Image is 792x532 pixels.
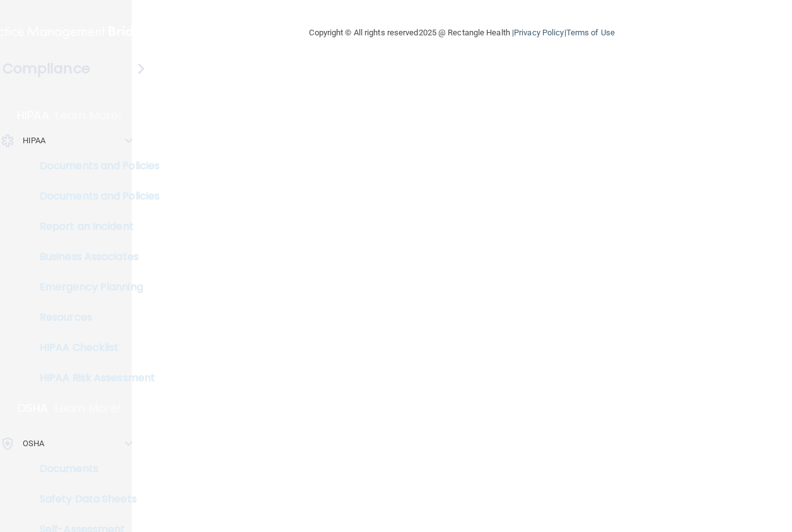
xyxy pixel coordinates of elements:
[8,251,180,263] p: Business Associates
[514,28,564,37] a: Privacy Policy
[8,220,180,233] p: Report an Incident
[232,13,692,53] div: Copyright © All rights reserved 2025 @ Rectangle Health | |
[8,311,180,324] p: Resources
[17,108,49,123] p: HIPAA
[8,372,180,384] p: HIPAA Risk Assessment
[3,60,90,78] h4: Compliance
[23,436,44,451] p: OSHA
[8,190,180,203] p: Documents and Policies
[8,493,180,505] p: Safety Data Sheets
[566,28,615,37] a: Terms of Use
[17,401,49,416] p: OSHA
[55,108,122,123] p: Learn More!
[8,463,180,475] p: Documents
[55,401,122,416] p: Learn More!
[8,341,180,354] p: HIPAA Checklist
[8,160,180,172] p: Documents and Policies
[23,133,46,148] p: HIPAA
[8,281,180,293] p: Emergency Planning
